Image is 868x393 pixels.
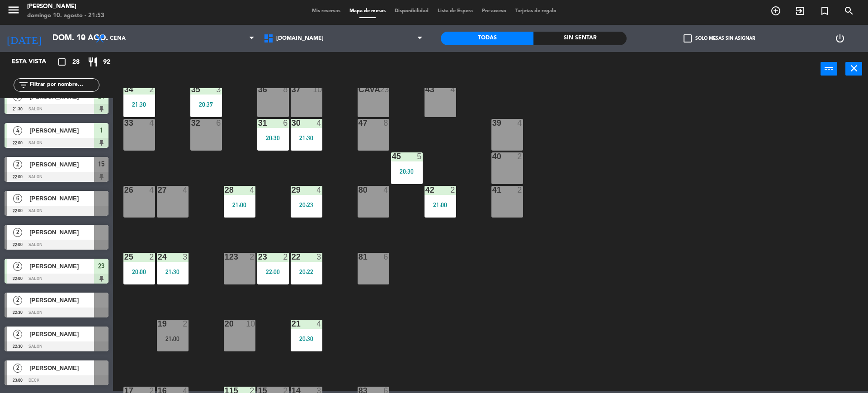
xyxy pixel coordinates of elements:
i: exit_to_app [795,5,806,16]
input: Filtrar por nombre... [29,80,99,90]
div: 33 [124,119,125,127]
div: 3 [316,253,322,261]
span: Cena [110,35,126,42]
div: 20:22 [291,269,322,275]
span: [PERSON_NAME] [29,160,94,169]
div: 4 [450,85,456,94]
span: 2 [13,160,22,169]
div: 21:00 [425,202,456,208]
i: arrow_drop_down [77,33,88,44]
div: 20:30 [257,135,289,141]
div: 34 [124,85,125,94]
i: add_circle_outline [770,5,781,16]
button: power_input [821,62,837,76]
div: 4 [250,186,255,194]
div: 21:00 [157,336,189,342]
div: 20 [225,320,225,328]
span: 23 [98,260,104,271]
span: Pre-acceso [477,9,511,14]
div: 20:00 [123,269,155,275]
div: 2 [149,85,155,94]
label: Solo mesas sin asignar [684,34,755,43]
div: 21 [292,320,292,328]
div: 27 [158,186,158,194]
span: [PERSON_NAME] [29,126,94,135]
span: [PERSON_NAME] [29,295,94,305]
i: turned_in_not [819,5,830,16]
div: 26 [124,186,125,194]
div: domingo 10. agosto - 21:53 [27,11,104,20]
div: Sin sentar [533,32,626,45]
span: 3 [13,92,22,101]
span: 92 [103,57,110,67]
div: 5 [417,152,422,161]
div: 123 [225,253,225,261]
div: 2 [183,320,188,328]
div: 3 [183,253,188,261]
div: 37 [292,85,292,94]
div: 4 [316,320,322,328]
button: close [845,62,862,76]
i: power_input [824,63,835,74]
span: [PERSON_NAME] [29,261,94,271]
i: power_settings_new [835,33,845,44]
div: 20:23 [291,202,322,208]
span: [PERSON_NAME] [29,363,94,373]
span: 6 [13,194,22,203]
div: 35 [191,85,192,94]
div: 2 [450,186,456,194]
span: [DOMAIN_NAME] [276,35,324,42]
i: filter_list [18,80,29,90]
span: check_box_outline_blank [684,34,692,43]
div: 24 [158,253,158,261]
span: Disponibilidad [390,9,433,14]
div: 22 [292,253,292,261]
div: [PERSON_NAME] [27,2,104,11]
span: 2 [13,228,22,237]
div: 6 [383,253,389,261]
div: 21:30 [157,269,189,275]
span: 2 [13,364,22,373]
div: 10 [313,85,322,94]
div: 29 [292,186,292,194]
div: 41 [492,186,493,194]
div: 31 [258,119,259,127]
div: 4 [316,186,322,194]
span: Lista de Espera [433,9,477,14]
div: 8 [383,119,389,127]
span: [PERSON_NAME] [29,329,94,339]
span: [PERSON_NAME] [29,227,94,237]
div: 30 [292,119,292,127]
i: close [849,63,859,74]
span: 2 [13,330,22,339]
div: 36 [258,85,259,94]
i: menu [7,3,20,17]
span: Mapa de mesas [345,9,390,14]
div: 20:30 [391,168,423,175]
div: 2 [517,152,523,161]
div: 2 [149,253,155,261]
div: 28 [225,186,225,194]
div: 23 [258,253,259,261]
div: 2 [250,253,255,261]
div: 2 [517,186,523,194]
div: 2 [283,253,288,261]
div: 6 [283,119,288,127]
span: [PERSON_NAME] [29,194,94,203]
span: 4 [13,126,22,135]
div: 19 [158,320,158,328]
div: 6 [216,119,222,127]
div: 40 [492,152,493,161]
div: 4 [383,186,389,194]
i: restaurant [87,57,98,67]
div: 20:37 [190,101,222,108]
div: Esta vista [5,57,65,67]
div: 21:30 [123,101,155,108]
div: 3 [216,85,222,94]
span: Tarjetas de regalo [511,9,561,14]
